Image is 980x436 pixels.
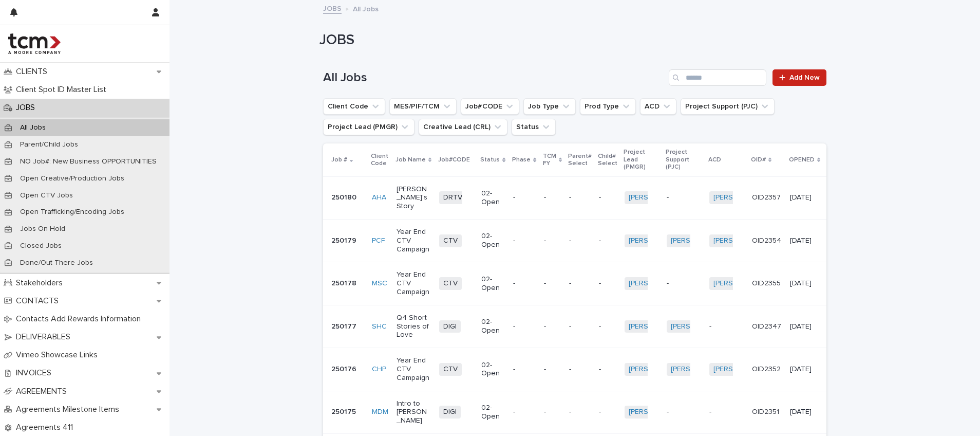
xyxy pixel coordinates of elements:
[789,74,820,81] span: Add New
[12,350,106,360] p: Vimeo Showcase Links
[599,365,616,374] p: -
[671,322,744,331] a: [PERSON_NAME]-TCM
[481,232,505,249] p: 02-Open
[331,365,364,374] p: 250176
[667,279,701,288] p: -
[323,119,414,135] button: Project Lead (PMGR)
[751,154,766,166] p: OID#
[323,98,385,115] button: Client Code
[790,237,819,245] p: [DATE]
[323,70,665,85] h1: All Jobs
[331,237,364,245] p: 250179
[397,356,431,382] p: Year End CTV Campaign
[569,279,591,288] p: -
[12,259,101,267] p: Done/Out There Jobs
[12,242,70,250] p: Closed Jobs
[481,318,505,335] p: 02-Open
[331,322,364,331] p: 250177
[790,408,819,416] p: [DATE]
[713,365,787,374] a: [PERSON_NAME]-TCM
[439,320,461,333] span: DIGI
[319,32,823,49] h1: JOBS
[543,151,556,170] p: TCM FY
[513,408,535,416] p: -
[599,237,616,245] p: -
[569,408,591,416] p: -
[629,408,702,416] a: [PERSON_NAME]-TCM
[513,193,535,202] p: -
[372,365,386,374] a: CHP
[669,69,766,86] input: Search
[461,98,519,115] button: Job#CODE
[569,365,591,374] p: -
[544,279,561,288] p: -
[667,408,701,416] p: -
[752,365,782,374] p: OID2352
[752,322,782,331] p: OID2347
[709,408,744,416] p: -
[8,33,61,54] img: 4hMmSqQkux38exxPVZHQ
[599,193,616,202] p: -
[752,193,782,202] p: OID2357
[331,193,364,202] p: 250180
[709,322,744,331] p: -
[752,237,782,245] p: OID2354
[544,365,561,374] p: -
[598,151,617,170] p: Child# Select
[790,365,819,374] p: [DATE]
[12,296,67,306] p: CONTACTS
[480,154,500,166] p: Status
[513,365,535,374] p: -
[397,314,431,339] p: Q4 Short Stories of Love
[331,408,364,416] p: 250175
[12,157,165,166] p: NO Job#: New Business OPPORTUNITIES
[523,98,576,115] button: Job Type
[438,154,470,166] p: Job#CODE
[372,193,386,202] a: AHA
[372,408,388,416] a: MDM
[569,322,591,331] p: -
[12,123,54,132] p: All Jobs
[544,408,561,416] p: -
[12,191,81,200] p: Open CTV Jobs
[12,225,73,233] p: Jobs On Hold
[439,234,462,247] span: CTV
[419,119,507,135] button: Creative Lead (CRL)
[599,408,616,416] p: -
[439,363,462,376] span: CTV
[372,279,387,288] a: MSC
[323,176,873,219] tr: 250180AHA [PERSON_NAME]'s StoryDRTV02-Open----[PERSON_NAME]-TCM -[PERSON_NAME]-TCM OID2357[DATE]-
[323,262,873,305] tr: 250178MSC Year End CTV CampaignCTV02-Open----[PERSON_NAME]-TCM -[PERSON_NAME]-TCM OID2355[DATE]-
[481,361,505,378] p: 02-Open
[397,399,431,425] p: Intro to [PERSON_NAME]
[512,119,556,135] button: Status
[671,237,744,245] a: [PERSON_NAME]-TCM
[713,193,787,202] a: [PERSON_NAME]-TCM
[752,408,782,416] p: OID2351
[372,237,385,245] a: PCF
[12,208,133,216] p: Open Trafficking/Encoding Jobs
[569,237,591,245] p: -
[12,423,81,432] p: Agreements 411
[772,69,826,86] a: Add New
[395,154,426,166] p: Job Name
[512,154,531,166] p: Phase
[12,314,149,324] p: Contacts Add Rewards Information
[12,278,71,288] p: Stakeholders
[544,322,561,331] p: -
[544,193,561,202] p: -
[331,279,364,288] p: 250178
[397,228,431,253] p: Year End CTV Campaign
[599,279,616,288] p: -
[481,404,505,421] p: 02-Open
[640,98,676,115] button: ACD
[681,98,775,115] button: Project Support (PJC)
[12,140,86,149] p: Parent/Child Jobs
[12,387,75,396] p: AGREEMENTS
[568,151,592,170] p: Parent# Select
[323,348,873,391] tr: 250176CHP Year End CTV CampaignCTV02-Open----[PERSON_NAME]-TCM [PERSON_NAME]-TCM [PERSON_NAME]-TC...
[481,189,505,207] p: 02-Open
[789,154,815,166] p: OPENED
[513,279,535,288] p: -
[439,277,462,290] span: CTV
